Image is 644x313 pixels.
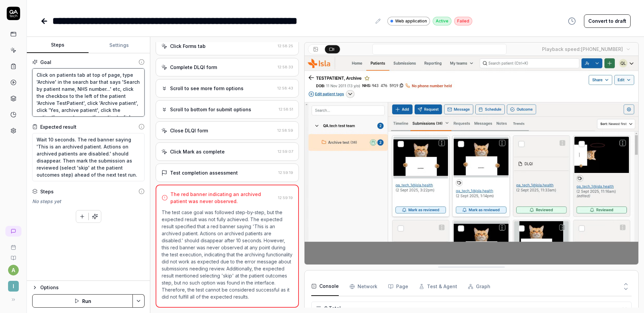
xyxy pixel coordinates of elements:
div: Close DLQI form [170,127,208,134]
button: Page [388,277,408,296]
time: 12:58:59 [277,128,293,133]
span: Web application [395,18,427,24]
a: Web application [387,16,430,25]
p: The test case goal was followed step-by-step, but the expected result was not fully achieved. The... [162,209,293,300]
div: Scroll to see more form options [170,85,244,92]
div: Scroll to bottom for submit options [170,106,251,113]
button: Graph [468,277,490,296]
span: I [8,281,19,292]
button: Convert to draft [584,14,631,28]
button: a [8,265,19,275]
time: 12:58:51 [279,107,293,112]
button: View version history [564,14,580,28]
div: Steps [40,188,54,195]
div: Expected result [40,123,76,130]
time: 12:59:07 [278,149,293,154]
div: Complete DLQI form [170,64,217,71]
button: Steps [27,37,89,53]
a: New conversation [5,226,21,237]
div: Active [433,17,451,25]
button: Network [350,277,377,296]
button: Settings [89,37,150,53]
a: Documentation [3,250,24,261]
button: Run [32,294,133,308]
div: No steps yet [32,198,145,205]
button: Options [32,284,145,292]
div: Failed [454,17,472,25]
div: Goal [40,59,51,66]
time: 12:58:25 [278,44,293,48]
button: I [3,275,24,293]
div: Click Forms tab [170,43,206,50]
time: 12:58:43 [277,86,293,90]
time: 12:58:33 [278,65,293,69]
button: Console [311,277,339,296]
button: Test & Agent [419,277,457,296]
div: Test completion assessment [170,169,238,176]
time: 12:59:19 [278,195,293,200]
a: Book a call with us [3,239,24,250]
div: Options [40,284,145,292]
div: Playback speed: [542,46,623,53]
div: Click Mark as complete [170,148,225,155]
div: The red banner indicating an archived patient was never observed. [170,191,275,205]
time: 12:59:19 [278,170,293,175]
